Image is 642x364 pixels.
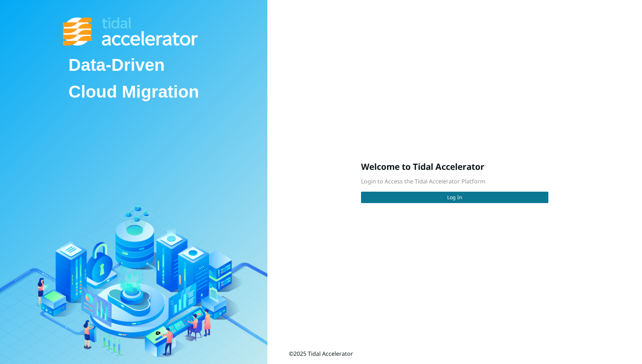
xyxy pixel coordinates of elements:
button: Log In [361,192,548,203]
img: Tidal Accelerator Logo [63,17,198,46]
div: © 2025 Tidal Accelerator [289,349,353,358]
h3: Welcome to Tidal Accelerator [361,161,548,172]
div: Data-Driven Cloud Migration [63,46,205,111]
span: Log In [447,193,462,201]
span: Login to Access the Tidal Accelerator Platform [361,177,485,185]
